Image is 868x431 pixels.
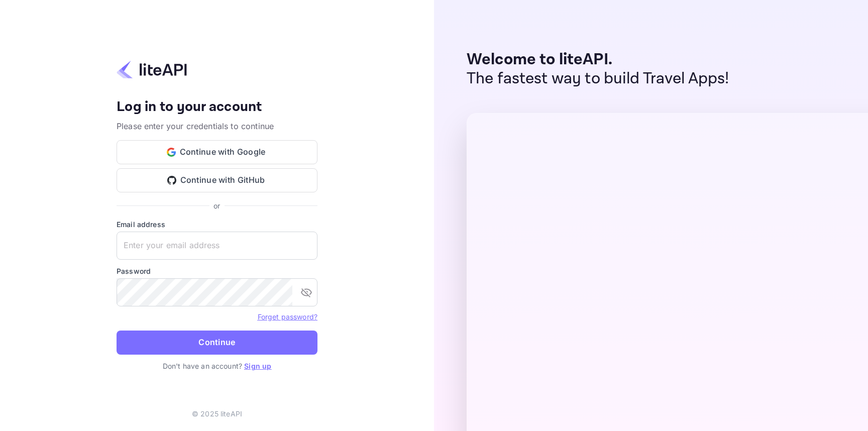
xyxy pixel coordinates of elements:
a: Forget password? [258,312,317,321]
button: toggle password visibility [296,282,316,302]
p: The fastest way to build Travel Apps! [467,69,729,88]
a: Sign up [244,362,271,370]
a: Forget password? [258,311,317,321]
p: or [213,200,220,211]
h4: Log in to your account [117,98,317,116]
label: Password [117,266,317,276]
p: © 2025 liteAPI [192,408,242,419]
label: Email address [117,219,317,230]
input: Enter your email address [117,232,317,260]
p: Welcome to liteAPI. [467,50,729,69]
button: Continue with Google [117,140,317,164]
img: liteapi [117,60,187,79]
p: Please enter your credentials to continue [117,120,317,132]
button: Continue [117,331,317,355]
p: Don't have an account? [117,361,317,371]
button: Continue with GitHub [117,168,317,192]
